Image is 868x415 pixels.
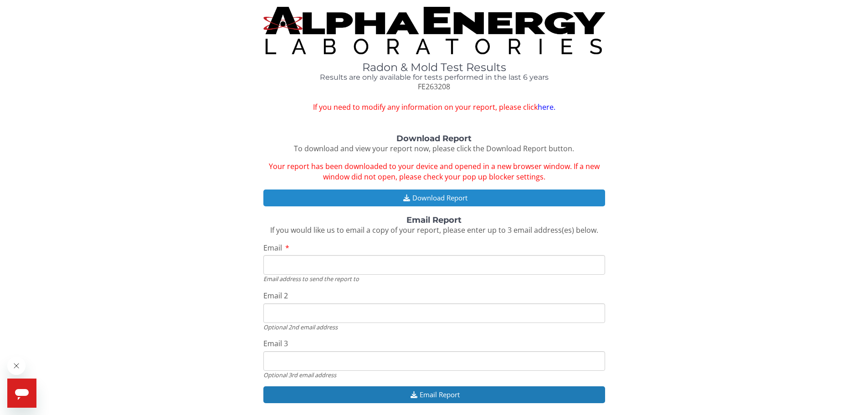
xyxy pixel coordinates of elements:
h1: Radon & Mold Test Results [263,61,605,73]
span: To download and view your report now, please click the Download Report button. [294,143,574,154]
strong: Download Report [396,133,472,143]
span: Email 3 [263,338,288,348]
span: Your report has been downloaded to your device and opened in a new browser window. If a new windo... [269,161,600,182]
div: Optional 3rd email address [263,371,605,379]
div: Email address to send the report to [263,275,605,283]
span: Email 2 [263,291,288,301]
span: FE263208 [418,82,450,92]
span: Email [263,243,282,253]
a: here. [538,102,555,112]
button: Email Report [263,386,605,403]
iframe: Button to launch messaging window [7,379,36,408]
button: Download Report [263,190,605,206]
iframe: Close message [7,357,26,375]
span: Help [5,6,20,14]
span: If you would like us to email a copy of your report, please enter up to 3 email address(es) below. [270,225,598,235]
span: If you need to modify any information on your report, please click [263,102,605,113]
h4: Results are only available for tests performed in the last 6 years [263,73,605,82]
img: TightCrop.jpg [263,7,605,54]
div: Optional 2nd email address [263,323,605,331]
strong: Email Report [406,215,462,225]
